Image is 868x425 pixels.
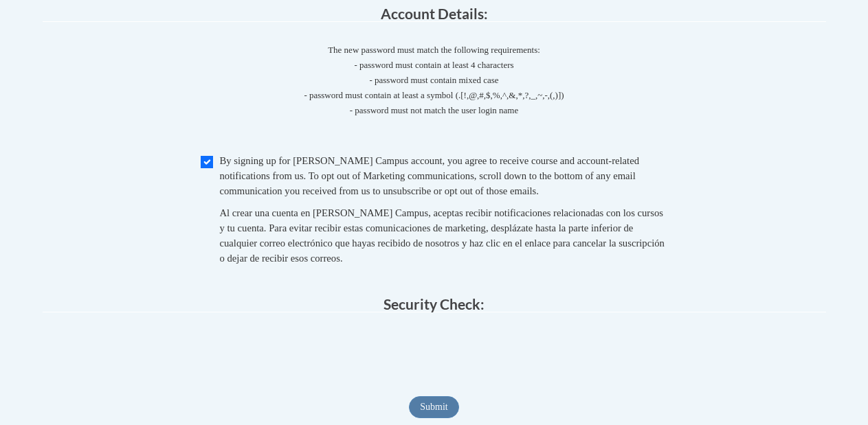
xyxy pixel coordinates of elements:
[383,295,485,312] span: Security Check:
[43,58,826,118] span: - password must contain at least 4 characters - password must contain mixed case - password must ...
[220,207,665,264] span: Al crear una cuenta en [PERSON_NAME] Campus, aceptas recibir notificaciones relacionadas con los ...
[220,155,640,196] span: By signing up for [PERSON_NAME] Campus account, you agree to receive course and account-related n...
[381,5,488,22] span: Account Details:
[328,45,540,55] span: The new password must match the following requirements:
[330,326,539,380] iframe: reCAPTCHA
